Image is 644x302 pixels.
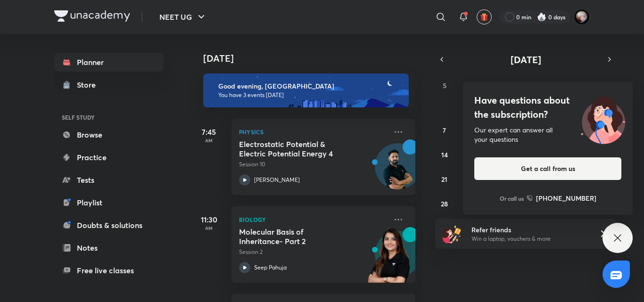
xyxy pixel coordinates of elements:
h6: SELF STUDY [54,109,164,125]
button: NEET UG [154,8,213,26]
button: [DATE] [448,53,603,66]
img: ttu_illustration_new.svg [573,93,633,144]
a: [PHONE_NUMBER] [527,193,596,203]
p: You have 3 events [DATE] [218,91,400,99]
a: Playlist [54,193,164,212]
h5: Electrostatic Potential & Electric Potential Energy 4 [239,139,356,158]
h5: 7:45 [190,126,228,138]
span: [DATE] [511,53,541,66]
img: referral [443,224,462,243]
abbr: Sunday [443,81,446,90]
abbr: September 14, 2025 [441,150,448,159]
a: Browse [54,125,164,144]
a: Practice [54,148,164,167]
p: [PERSON_NAME] [254,176,300,184]
h6: Good evening, [GEOGRAPHIC_DATA] [218,82,400,90]
img: avatar [480,13,488,21]
abbr: Tuesday [497,81,501,90]
button: avatar [477,9,492,24]
p: Physics [239,126,387,138]
img: Swarit [574,9,590,25]
p: AM [190,138,228,143]
h4: Have questions about the subscription? [474,93,621,122]
p: Session 2 [239,248,387,256]
abbr: September 21, 2025 [441,175,447,184]
abbr: Thursday [551,81,554,90]
a: Planner [54,53,164,72]
a: Company Logo [54,10,130,24]
p: Win a laptop, vouchers & more [471,235,587,243]
abbr: Wednesday [523,81,530,90]
h4: [DATE] [203,53,425,64]
img: evening [203,73,409,107]
img: unacademy [363,227,415,292]
div: Store [77,79,101,90]
h5: 11:30 [190,214,228,225]
button: September 7, 2025 [437,122,452,138]
div: Our expert can answer all your questions [474,125,621,144]
button: September 28, 2025 [437,196,452,211]
h6: [PHONE_NUMBER] [536,193,596,203]
a: Free live classes [54,261,164,280]
a: Notes [54,238,164,257]
p: AM [190,225,228,231]
h6: Refer friends [471,225,587,235]
a: Store [54,75,164,94]
button: September 14, 2025 [437,147,452,162]
a: Doubts & solutions [54,216,164,235]
h5: Molecular Basis of Inheritance- Part 2 [239,227,356,246]
p: Or call us [500,194,524,203]
p: Biology [239,214,387,225]
p: Seep Pahuja [254,263,287,272]
a: Tests [54,171,164,189]
button: September 21, 2025 [437,171,452,187]
abbr: Friday [578,81,582,90]
abbr: September 28, 2025 [441,199,448,208]
img: Company Logo [54,10,130,22]
p: Session 10 [239,160,387,169]
abbr: Saturday [605,81,609,90]
abbr: September 7, 2025 [443,126,446,135]
button: Get a call from us [474,157,621,180]
img: Avatar [375,148,421,194]
img: streak [537,12,546,22]
abbr: Monday [469,81,475,90]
